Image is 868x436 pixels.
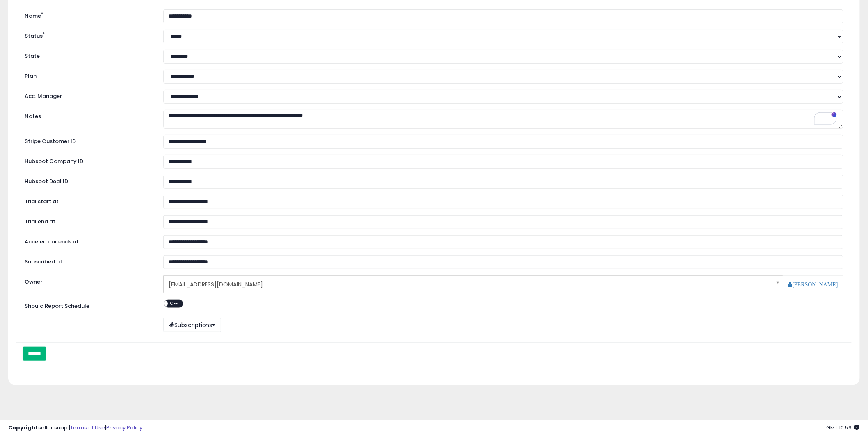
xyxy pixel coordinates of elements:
[18,70,157,80] label: Plan
[8,424,38,431] strong: Copyright
[18,50,157,60] label: State
[163,110,843,129] textarea: To enrich screen reader interactions, please activate Accessibility in Grammarly extension settings
[18,175,157,186] label: Hubspot Deal ID
[25,278,42,286] label: Owner
[106,424,142,431] a: Privacy Policy
[18,195,157,206] label: Trial start at
[8,424,142,432] div: seller snap | |
[18,90,157,100] label: Acc. Manager
[70,424,105,431] a: Terms of Use
[18,235,157,246] label: Accelerator ends at
[18,255,157,266] label: Subscribed at
[788,282,838,287] a: [PERSON_NAME]
[18,9,157,20] label: Name
[18,135,157,145] label: Stripe Customer ID
[168,300,181,307] span: OFF
[169,277,767,291] span: [EMAIL_ADDRESS][DOMAIN_NAME]
[25,302,89,310] label: Should Report Schedule
[18,110,157,120] label: Notes
[18,215,157,226] label: Trial end at
[18,155,157,166] label: Hubspot Company ID
[827,424,860,431] span: 2025-09-9 10:59 GMT
[18,30,157,40] label: Status
[163,318,221,332] button: Subscriptions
